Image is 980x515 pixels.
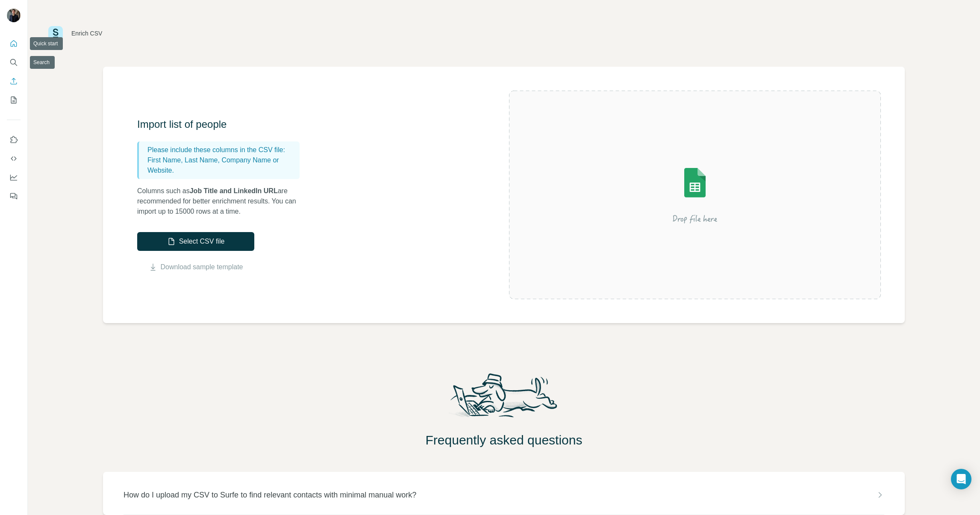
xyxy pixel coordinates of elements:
h2: Frequently asked questions [28,433,980,448]
p: First Name, Last Name, Company Name or Website. [147,155,296,176]
h3: Import list of people [137,118,308,131]
div: Enrich CSV [71,29,102,38]
p: Columns such as are recommended for better enrichment results. You can import up to 15000 rows at... [137,186,308,217]
button: Enrich CSV [7,74,21,89]
img: Avatar [7,9,21,22]
button: Search [7,55,21,70]
button: Feedback [7,188,21,204]
button: Select CSV file [137,232,254,251]
p: How do I upload my CSV to Surfe to find relevant contacts with minimal manual work? [124,489,416,501]
button: Quick start [7,36,21,51]
button: Dashboard [7,170,21,185]
button: Download sample template [137,262,254,272]
button: Use Surfe on LinkedIn [7,132,21,147]
button: My lists [7,92,21,108]
img: Surfe Illustration - Drop file here or select below [618,144,772,246]
div: Open Intercom Messenger [951,469,971,489]
a: Download sample template [161,262,243,272]
img: Surfe Mascot Illustration [442,371,565,426]
p: Please include these columns in the CSV file: [147,145,296,155]
button: Use Surfe API [7,151,21,166]
span: Job Title and LinkedIn URL [190,187,278,194]
img: Surfe Logo [48,26,63,41]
